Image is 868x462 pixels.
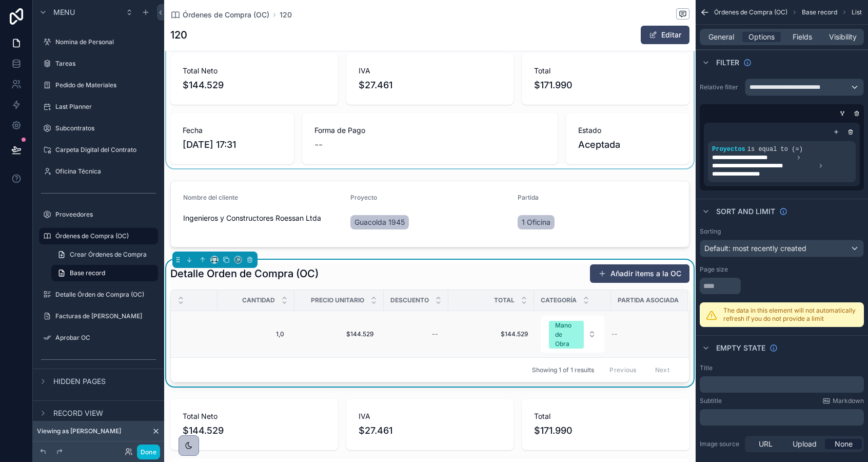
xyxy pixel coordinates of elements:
p: The data in this element will not automatically refresh if you do not provide a limit [723,306,858,323]
span: Proyectos [712,146,745,153]
a: Tareas [39,55,158,72]
span: is equal to (=) [747,146,803,153]
span: List [852,8,862,16]
span: Visibility [829,32,857,42]
span: Markdown [833,397,864,405]
span: Upload [793,439,817,449]
label: Proveedores [55,210,156,219]
label: Tareas [55,60,156,68]
span: Descuento [390,296,429,304]
label: Detalle Órden de Compra (OC) [55,291,156,299]
label: Aprobar OC [55,334,156,342]
span: Precio Unitario [311,296,364,304]
span: Total [494,296,515,304]
label: Last Planner [55,103,156,111]
span: Filter [716,57,739,68]
span: Base record [70,269,105,277]
a: Órdenes de Compra (OC) [170,10,269,20]
label: Órdenes de Compra (OC) [55,232,152,240]
span: $144.529 [305,330,373,338]
button: Añadir items a la OC [590,264,689,283]
span: Órdenes de Compra (OC) [714,8,787,16]
a: Aprobar OC [39,330,158,346]
label: Title [700,364,713,372]
label: Oficina Técnica [55,167,156,176]
label: Facturas de [PERSON_NAME] [55,312,156,320]
label: Page size [700,265,728,274]
div: Mano de Obra [555,321,578,349]
button: Default: most recently created [700,240,864,257]
label: Nomina de Personal [55,38,156,46]
span: Categoría [541,296,577,304]
span: Viewing as [PERSON_NAME] [37,427,121,435]
label: Subcontratos [55,124,156,132]
a: Markdown [822,397,864,405]
h1: Detalle Orden de Compra (OC) [170,266,319,281]
span: Órdenes de Compra (OC) [183,10,269,20]
label: Pedido de Materiales [55,81,156,89]
label: Image source [700,440,741,448]
button: Done [137,445,160,459]
label: Subtitle [700,397,722,405]
span: Hidden pages [53,376,106,387]
label: Relative filter [700,83,741,91]
a: Facturas de [PERSON_NAME] [39,308,158,324]
span: URL [759,439,773,449]
a: Proveedores [39,206,158,223]
a: Crear Órdenes de Compra [51,246,158,263]
h1: 120 [170,28,187,42]
span: General [708,32,734,42]
a: Last Planner [39,99,158,115]
span: -- [611,330,618,338]
span: Cantidad [242,296,275,304]
span: 1,0 [228,330,284,338]
a: Base record [51,265,158,281]
span: Default: most recently created [704,244,806,253]
a: Subcontratos [39,120,158,137]
label: Carpeta Digital del Contrato [55,146,156,154]
div: -- [432,330,438,338]
a: Órdenes de Compra (OC) [39,228,158,244]
a: Pedido de Materiales [39,77,158,93]
span: $144.529 [455,330,528,338]
span: Menu [53,7,75,17]
a: Detalle Órden de Compra (OC) [39,286,158,303]
label: Sorting [700,227,721,236]
div: scrollable content [700,409,864,426]
a: Nomina de Personal [39,34,158,50]
a: Carpeta Digital del Contrato [39,142,158,158]
span: Showing 1 of 1 results [532,366,594,374]
span: Options [748,32,775,42]
span: Record view [53,408,103,418]
button: Select Button [541,316,604,353]
span: Sort And Limit [716,206,775,217]
span: Crear Órdenes de Compra [70,251,147,259]
div: scrollable content [700,376,864,393]
a: 120 [280,10,292,20]
span: Base record [802,8,837,16]
span: None [835,439,853,449]
span: Fields [793,32,812,42]
a: Oficina Técnica [39,163,158,180]
span: Partida asociada [618,296,679,304]
span: Empty state [716,343,765,353]
button: Editar [641,26,689,44]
